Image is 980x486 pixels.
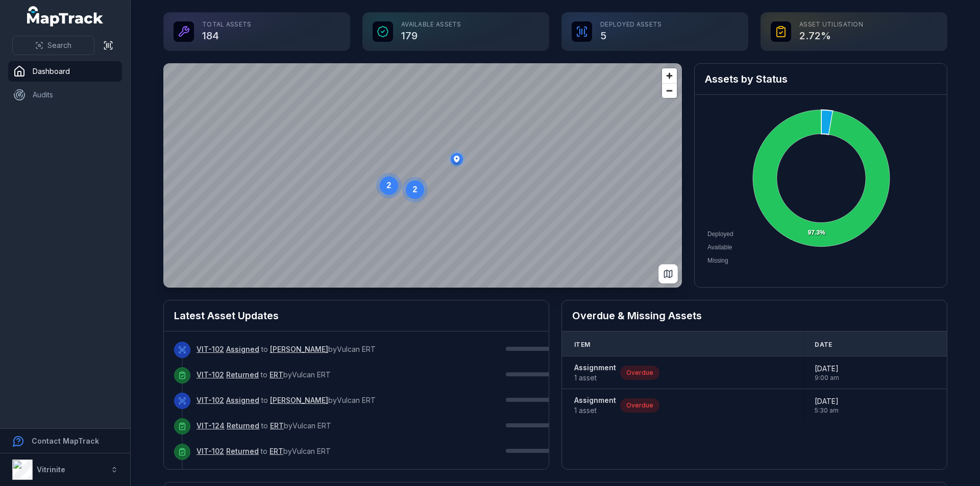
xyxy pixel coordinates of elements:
[815,396,839,415] time: 08/09/2025, 5:30:00 am
[815,374,839,382] span: 9:00 am
[47,40,71,50] span: Search
[574,405,616,416] span: 1 asset
[197,370,331,379] span: to by Vulcan ERT
[574,395,616,405] strong: Assignment
[707,231,733,238] span: Deployed
[270,395,328,405] a: [PERSON_NAME]
[270,421,284,431] a: ERT
[705,72,937,86] h2: Assets by Status
[572,309,937,323] h2: Overdue & Missing Assets
[226,344,259,354] a: Assigned
[620,366,659,380] div: Overdue
[12,36,94,55] button: Search
[269,370,283,380] a: ERT
[37,465,65,474] strong: Vitrinite
[815,396,839,406] span: [DATE]
[387,181,391,190] text: 2
[32,437,99,445] strong: Contact MapTrack
[574,341,590,349] span: Item
[658,264,678,284] button: Switch to Map View
[815,364,839,374] span: [DATE]
[574,395,616,416] a: Assignment1 asset
[197,344,224,354] a: VIT-102
[163,63,682,288] canvas: Map
[574,363,616,383] a: Assignment1 asset
[815,341,832,349] span: Date
[197,447,331,455] span: to by Vulcan ERT
[226,395,259,405] a: Assigned
[27,6,104,27] a: MapTrack
[707,257,728,264] span: Missing
[574,363,616,373] strong: Assignment
[413,185,418,194] text: 2
[197,446,224,456] a: VIT-102
[227,421,259,431] a: Returned
[226,370,259,380] a: Returned
[574,373,616,383] span: 1 asset
[815,364,839,382] time: 14/07/2025, 9:00:00 am
[197,396,376,404] span: to by Vulcan ERT
[707,244,732,251] span: Available
[815,406,839,415] span: 5:30 am
[197,345,376,353] span: to by Vulcan ERT
[226,446,259,456] a: Returned
[197,421,225,431] a: VIT-124
[197,421,331,430] span: to by Vulcan ERT
[662,83,677,98] button: Zoom out
[270,344,328,354] a: [PERSON_NAME]
[662,68,677,83] button: Zoom in
[197,370,224,380] a: VIT-102
[8,85,122,105] a: Audits
[269,446,283,456] a: ERT
[174,309,538,323] h2: Latest Asset Updates
[197,395,224,405] a: VIT-102
[8,61,122,82] a: Dashboard
[620,398,659,413] div: Overdue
